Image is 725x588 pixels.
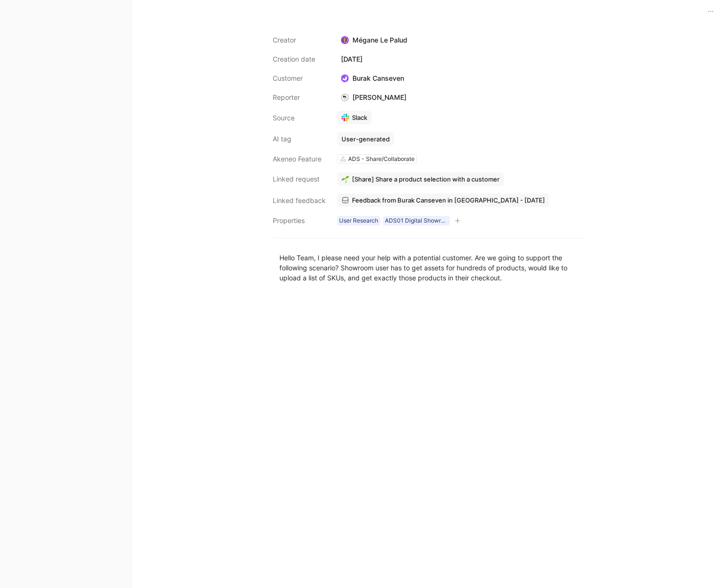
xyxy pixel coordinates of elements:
div: User-generated [341,135,390,143]
div: Hello Team, I please need your help with a potential customer. Are we going to support the follow... [279,253,577,283]
div: [PERSON_NAME] [337,92,410,103]
div: Linked feedback [273,195,326,206]
span: [Share] Share a product selection with a customer [352,175,500,183]
button: 🌱[Share] Share a product selection with a customer [337,172,504,186]
div: User Research [339,216,378,225]
img: avatar [342,95,348,101]
div: Reporter [273,92,326,103]
div: Properties [273,215,326,226]
div: ADS01 Digital Showroom [385,216,448,225]
div: ADS - Share/Collaborate [348,154,415,164]
div: Source [273,112,326,124]
div: Linked request [273,173,326,185]
img: 🌱 [341,175,349,183]
div: [DATE] [337,53,584,65]
div: AI tag [273,133,326,145]
span: Feedback from Burak Canseven in [GEOGRAPHIC_DATA] - [DATE] [352,196,545,204]
img: logo [341,75,349,82]
a: Slack [337,111,372,124]
div: Akeneo Feature [273,153,326,165]
div: Creation date [273,53,326,65]
div: Mégane Le Palud [337,34,584,46]
a: Feedback from Burak Canseven in [GEOGRAPHIC_DATA] - [DATE] [337,193,549,207]
div: Creator [273,34,326,46]
img: avatar [342,37,348,43]
div: Customer [273,73,326,84]
div: Burak Canseven [337,73,408,84]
